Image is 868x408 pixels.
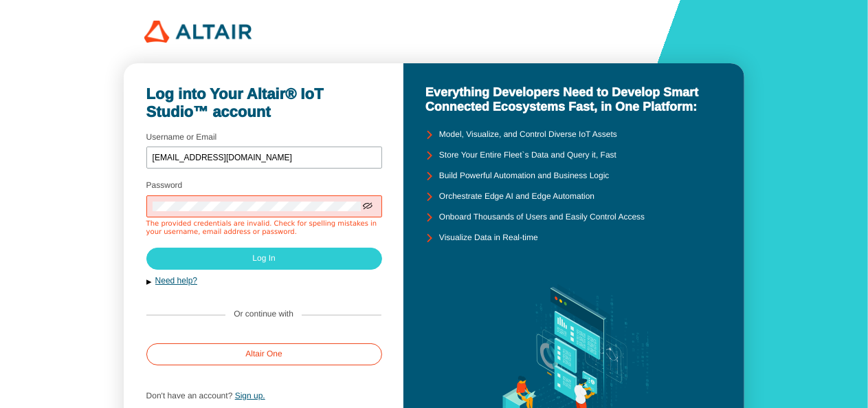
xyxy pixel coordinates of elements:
[234,310,293,319] label: Or continue with
[439,130,617,140] unity-typography: Model, Visualize, and Control Diverse IoT Assets
[439,233,538,243] unity-typography: Visualize Data in Real-time
[144,21,251,43] img: 320px-Altair_logo.png
[146,275,381,287] button: Need help?
[146,220,382,237] div: The provided credentials are invalid. Check for spelling mistakes in your username, email address...
[425,85,722,114] unity-typography: Everything Developers Need to Develop Smart Connected Ecosystems Fast, in One Platform:
[439,192,594,202] unity-typography: Orchestrate Edge AI and Edge Automation
[439,151,616,160] unity-typography: Store Your Entire Fleet`s Data and Query it, Fast
[146,180,183,190] label: Password
[439,213,645,222] unity-typography: Onboard Thousands of Users and Easily Control Access
[439,171,609,181] unity-typography: Build Powerful Automation and Business Logic
[155,276,197,286] a: Need help?
[146,85,381,120] unity-typography: Log into Your Altair® IoT Studio™ account
[146,132,217,142] label: Username or Email
[235,391,265,400] a: Sign up.
[146,391,233,400] span: Don't have an account?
